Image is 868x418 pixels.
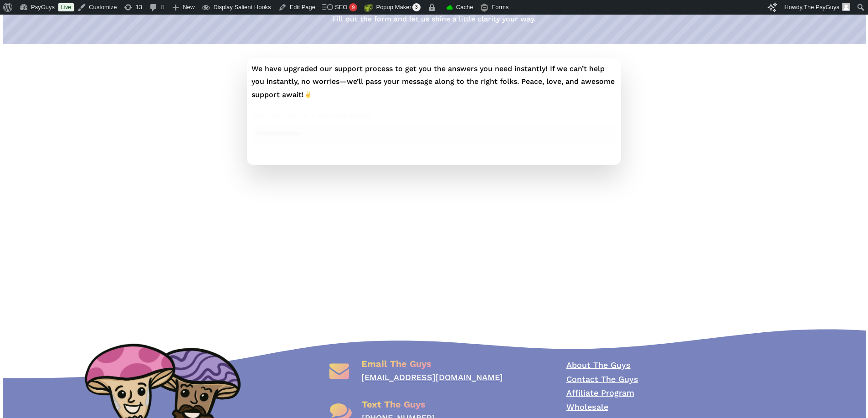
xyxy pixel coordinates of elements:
[362,399,426,410] span: Text The Guys
[332,13,536,26] p: Fill out the form and let us shine a little clarity your way.
[566,374,638,384] a: Contact The Guys
[804,4,839,10] span: The PsyGuys
[361,372,503,382] a: [EMAIL_ADDRESS][DOMAIN_NAME]
[566,360,631,370] a: About The Guys
[842,3,850,11] img: Avatar photo
[58,3,74,11] a: Live
[349,3,357,11] div: 9
[252,62,616,102] p: We have upgraded our support process to get you the answers you need instantly! If we can’t help ...
[566,402,608,412] a: Wholesale
[566,388,634,397] a: Affiliate Program
[304,91,312,98] img: ✌️
[379,113,407,121] span: (Required)
[412,3,421,11] span: 3
[252,113,616,121] label: What can we help you with [DATE]?
[361,358,431,369] span: Email The Guys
